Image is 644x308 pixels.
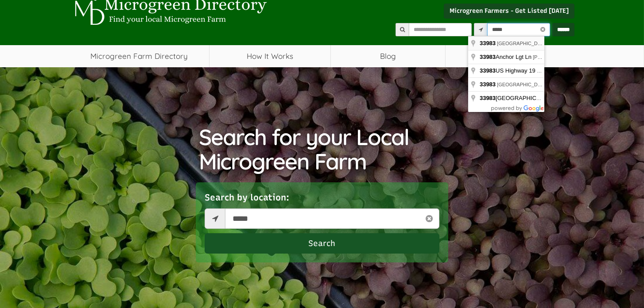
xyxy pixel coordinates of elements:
[209,45,330,67] a: How It Works
[205,233,439,254] button: Search
[480,40,496,46] span: 33983
[480,54,533,60] span: Anchor Lgt Ln
[480,95,496,101] span: 33983
[480,67,552,74] span: US Highway 19 North
[497,82,601,87] span: [GEOGRAPHIC_DATA], [GEOGRAPHIC_DATA]
[480,95,557,101] span: [GEOGRAPHIC_DATA]
[199,125,445,173] h1: Search for your Local Microgreen Farm
[480,81,496,88] span: 33983
[444,4,574,19] a: Microgreen Farmers - Get Listed [DATE]
[480,67,496,74] span: 33983
[205,191,289,204] label: Search by location:
[70,45,209,67] a: Microgreen Farm Directory
[331,45,446,67] a: Blog
[497,41,601,46] span: [GEOGRAPHIC_DATA], [GEOGRAPHIC_DATA]
[480,54,496,60] span: 33983
[446,45,574,67] span: Farmers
